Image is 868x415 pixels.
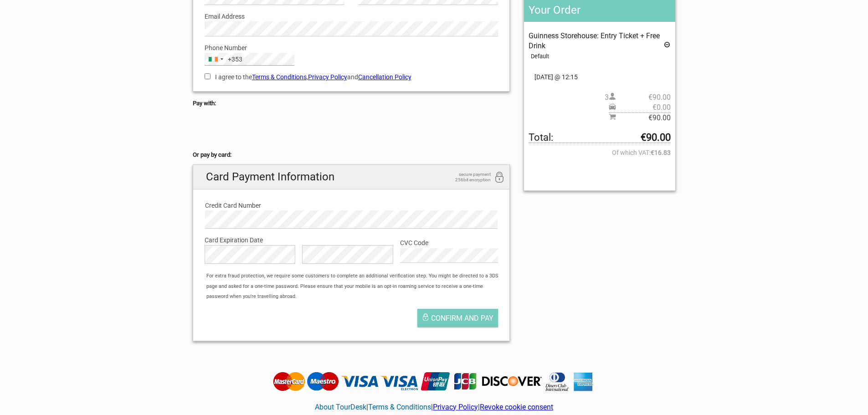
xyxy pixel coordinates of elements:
div: Default [531,51,670,61]
i: 256bit encryption [494,172,505,184]
a: Privacy Policy [433,403,478,411]
div: +353 [228,54,242,64]
span: Guinness Storehouse: Entry Ticket + Free Drink [529,31,660,50]
iframe: Secure payment button frame [193,120,275,138]
span: [DATE] @ 12:15 [529,72,670,82]
h5: Pay with: [193,98,510,108]
span: Pickup price [609,102,671,113]
label: Phone Number [205,43,498,53]
a: About TourDesk [315,403,366,411]
label: CVC Code [400,238,498,248]
span: secure payment 256bit encryption [445,172,491,183]
h2: Card Payment Information [193,165,510,189]
a: Revoke cookie consent [480,403,553,411]
h5: Or pay by card: [193,150,510,160]
span: Total to be paid [529,133,670,143]
label: Credit Card Number [205,200,498,210]
label: Card Expiration Date [205,235,498,245]
span: €90.00 [616,113,671,123]
a: Terms & Conditions [252,73,307,81]
a: Terms & Conditions [368,403,431,411]
span: €90.00 [616,92,671,102]
a: Privacy Policy [308,73,347,81]
a: Cancellation Policy [358,73,411,81]
strong: €90.00 [641,133,671,143]
strong: €16.83 [651,148,671,158]
label: Email Address [205,11,498,21]
button: Selected country [205,53,242,65]
span: 3 person(s) [605,92,671,102]
img: Tourdesk accepts [271,371,597,392]
div: For extra fraud protection, we require some customers to complete an additional verification step... [202,271,509,302]
label: I agree to the , and [205,72,498,82]
span: Of which VAT: [529,148,670,158]
button: Open LiveChat chat widget [105,14,116,25]
p: We're away right now. Please check back later! [13,16,103,23]
span: Confirm and pay [431,314,493,323]
button: Confirm and pay [417,309,498,327]
span: Subtotal [609,113,671,123]
span: €0.00 [616,102,671,113]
